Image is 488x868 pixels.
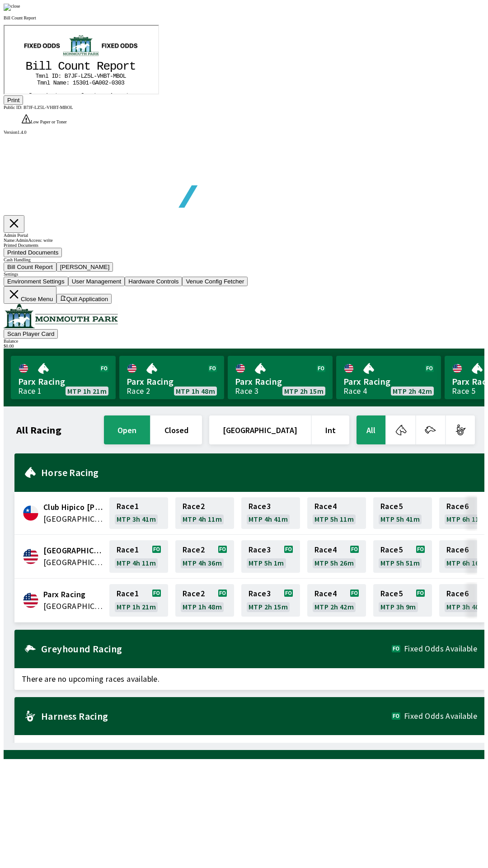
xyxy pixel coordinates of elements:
tspan: a [52,54,56,61]
h2: Horse Racing [41,469,477,476]
tspan: o [112,34,119,47]
div: Race 5 [452,387,475,395]
button: Venue Config Fetcher [182,277,248,286]
tspan: 0 [94,54,98,61]
span: Race 4 [314,546,337,553]
span: Race 4 [314,590,337,597]
tspan: G [88,54,91,61]
tspan: T [33,54,36,61]
span: There are no upcoming races available. [14,668,484,690]
a: Race3MTP 5h 1m [241,540,300,573]
tspan: 5 [83,47,86,54]
span: Parx Racing [235,376,325,387]
span: Race 3 [249,590,271,597]
img: close [4,4,20,11]
tspan: I [47,47,51,54]
tspan: B [60,47,64,54]
span: MTP 2h 15m [249,603,288,610]
a: Race2MTP 4h 36m [175,540,234,573]
iframe: ReportvIEWER [4,25,159,94]
span: Race 1 [117,590,139,597]
tspan: A [91,54,94,61]
span: Parx Racing [43,589,104,600]
tspan: B [99,47,103,54]
button: Bill Count Report [4,262,56,272]
span: Race 5 [380,590,403,597]
div: $ 0.00 [4,344,484,349]
div: Public ID: [4,105,484,110]
tspan: C [53,34,61,47]
button: [GEOGRAPHIC_DATA] [209,415,311,444]
tspan: L [86,47,89,54]
tspan: i [41,67,44,74]
tspan: m [36,54,39,61]
span: Parx Racing [343,376,434,387]
a: Race3MTP 2h 15m [241,584,300,617]
tspan: o [112,67,116,74]
span: MTP 3h 9m [380,603,416,610]
span: There are no upcoming races available. [14,735,484,757]
button: All [357,415,385,444]
tspan: l [41,34,48,47]
tspan: n [86,67,89,74]
button: open [104,415,150,444]
tspan: - [105,47,109,54]
span: Race 6 [446,503,469,510]
tspan: R [92,34,99,47]
span: Race 2 [183,590,205,597]
tspan: C [76,67,80,74]
a: Race2MTP 1h 48m [175,584,234,617]
a: Race1MTP 4h 11m [109,540,168,573]
tspan: o [54,67,57,74]
span: Race 1 [117,503,139,510]
tspan: 1 [81,54,85,61]
tspan: B [112,47,116,54]
tspan: o [60,34,67,47]
img: global tote logo [24,135,284,230]
span: MTP 3h 41m [117,515,156,523]
tspan: e [99,34,106,47]
span: Club Hipico Concepcion [43,501,104,513]
tspan: D [51,47,54,54]
tspan: t [80,34,87,47]
tspan: - [89,47,93,54]
tspan: n [31,67,35,74]
span: Chile [43,513,104,525]
span: MTP 4h 41m [249,515,288,523]
span: MTP 1h 21m [67,387,107,395]
a: Race5MTP 3h 9m [373,584,432,617]
button: Close Menu [4,286,56,304]
tspan: m [55,54,59,61]
span: Fixed Odds Available [404,712,477,720]
tspan: m [34,47,38,54]
button: closed [151,415,202,444]
div: Admin Portal [4,233,484,238]
a: Parx RacingRace 2MTP 1h 48m [119,356,224,399]
button: Quit Application [56,294,112,304]
tspan: l [41,47,44,54]
div: Name: Admin Access: write [4,238,484,243]
button: Scan Player Card [4,329,58,339]
span: Parx Racing [127,376,217,387]
tspan: B [21,34,28,47]
div: Version 1.4.0 [4,130,484,135]
h2: Harness Racing [41,712,392,720]
tspan: V [93,47,96,54]
span: Fixed Odds Available [404,645,477,652]
a: Race4MTP 5h 26m [307,540,366,573]
span: MTP 1h 48m [176,387,215,395]
span: MTP 2h 15m [284,387,324,395]
tspan: A [105,67,109,74]
button: Hardware Controls [125,277,182,286]
button: [PERSON_NAME] [56,262,113,272]
span: MTP 1h 48m [183,603,222,610]
span: Race 5 [380,503,403,510]
a: Race4MTP 2h 42m [307,584,366,617]
tspan: u [115,67,119,74]
tspan: - [84,54,88,61]
tspan: Z [80,47,83,54]
div: Settings [4,272,484,277]
tspan: : [62,54,66,61]
a: Race2MTP 4h 11m [175,497,234,529]
span: MTP 4h 11m [117,559,156,566]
